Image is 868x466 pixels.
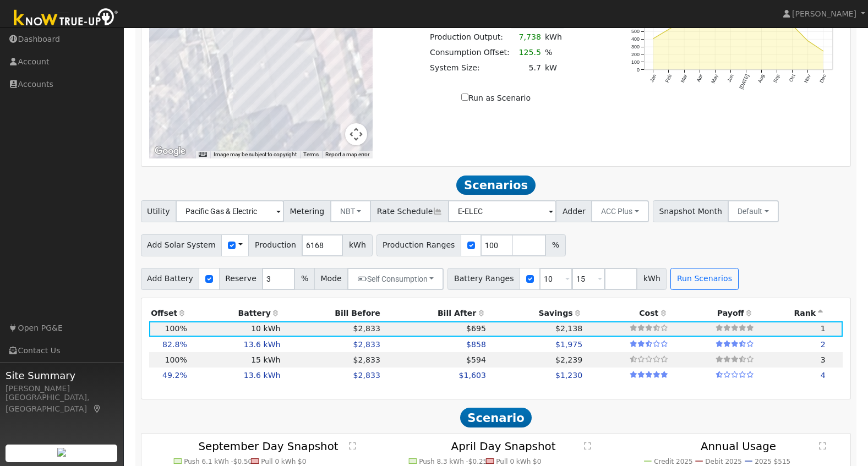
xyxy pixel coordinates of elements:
td: 13.6 kWh [189,368,282,383]
text: September Day Snapshot [198,441,338,453]
span: Rate Schedule [370,200,449,222]
button: Run Scenarios [670,268,738,290]
span: Scenarios [456,176,535,195]
text: Pull 0 kWh $0 [496,458,541,465]
th: Offset [149,306,189,321]
input: Select a Rate Schedule [448,200,556,222]
span: $695 [466,324,486,333]
button: ACC Plus [591,200,649,222]
span: Adder [556,200,592,222]
span: $1,603 [459,371,486,380]
text: Push 8.3 kWh -$0.25 [419,458,487,465]
text: Apr [696,74,704,83]
img: Know True-Up [8,6,124,31]
text: Aug [757,74,766,84]
td: kW [543,61,564,76]
text: Dec [819,73,828,84]
text: 200 [631,52,640,57]
span: Battery Ranges [447,268,520,290]
button: Default [728,200,779,222]
span: $594 [466,355,486,364]
label: Run as Scenario [461,92,531,104]
th: Bill Before [282,306,382,321]
circle: onclick="" [668,29,670,31]
td: 10 kWh [189,321,282,337]
span: kWh [637,268,667,290]
a: Report a map error [325,151,369,157]
text:  [584,442,591,450]
span: % [545,234,565,256]
th: Battery [189,306,282,321]
span: Rank [794,309,816,317]
text: 500 [631,29,640,34]
span: 1 [821,324,826,333]
text:  [349,442,356,450]
td: Production Output: [428,29,512,45]
span: Add Solar System [141,234,222,256]
a: Terms (opens in new tab) [303,151,319,157]
span: $2,239 [555,355,582,364]
span: 49.2% [162,371,187,380]
span: Cost [639,309,658,317]
td: Consumption Offset: [428,45,512,60]
span: Reserve [219,268,263,290]
input: Select a Utility [176,200,284,222]
span: 100% [165,355,187,364]
text: 0 [637,67,640,73]
text: Credit 2025 [654,458,692,465]
span: $2,833 [353,355,380,364]
span: [PERSON_NAME] [792,9,856,18]
span: $1,975 [555,340,582,349]
span: Add Battery [141,268,200,290]
span: $2,138 [555,324,582,333]
text: [DATE] [739,74,750,90]
div: [GEOGRAPHIC_DATA], [GEOGRAPHIC_DATA] [6,392,118,415]
text: Pull 0 kWh $0 [261,458,306,465]
span: % [294,268,314,290]
circle: onclick="" [823,50,825,52]
td: 7,738 [511,29,543,45]
span: Scenario [460,408,532,427]
text: Debit 2025 [706,458,743,465]
td: System Size: [428,61,512,76]
span: Image may be subject to copyright [214,151,297,157]
span: Utility [141,200,177,222]
text: 2025 $515 [755,458,791,465]
span: 82.8% [162,340,187,349]
span: 3 [821,355,826,364]
text: Nov [804,73,812,84]
span: 4 [821,371,826,380]
span: $2,833 [353,371,380,380]
text: Jan [649,74,657,83]
td: 15 kWh [189,352,282,368]
text: 100 [631,59,640,65]
text: Sep [773,74,782,84]
text: Mar [680,74,689,84]
span: Production Ranges [376,234,461,256]
text: Jun [727,74,735,83]
text: Oct [789,73,797,83]
span: $2,833 [353,324,380,333]
span: Payoff [717,309,744,317]
span: $2,833 [353,340,380,349]
button: Keyboard shortcuts [199,151,206,158]
span: Production [248,234,302,256]
img: retrieve [57,448,66,457]
a: Map [92,404,102,413]
text: Annual Usage [701,441,776,453]
td: 5.7 [511,61,543,76]
input: Run as Scenario [461,94,468,101]
td: kWh [543,29,564,45]
text: Feb [664,74,673,84]
circle: onclick="" [807,40,810,42]
th: Bill After [382,306,488,321]
span: $858 [466,340,486,349]
span: Metering [283,200,331,222]
td: 13.6 kWh [189,337,282,352]
text: Push 6.1 kWh -$0.50 [184,458,252,465]
span: Snapshot Month [653,200,729,222]
span: $1,230 [555,371,582,380]
button: Map camera controls [345,123,367,145]
img: Google [152,144,188,158]
span: Savings [538,309,572,317]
